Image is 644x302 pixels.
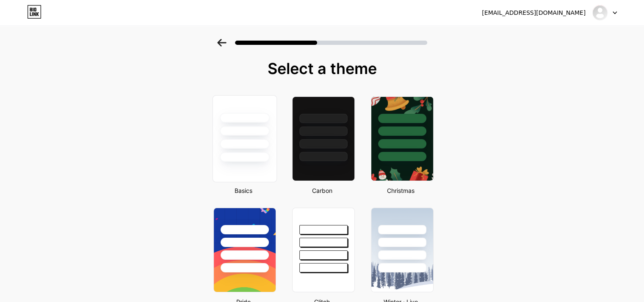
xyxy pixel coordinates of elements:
[592,5,608,21] img: Nextbig loan
[482,8,586,17] div: [EMAIL_ADDRESS][DOMAIN_NAME]
[210,60,434,77] div: Select a theme
[368,186,434,195] div: Christmas
[211,186,276,195] div: Basics
[290,186,355,195] div: Carbon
